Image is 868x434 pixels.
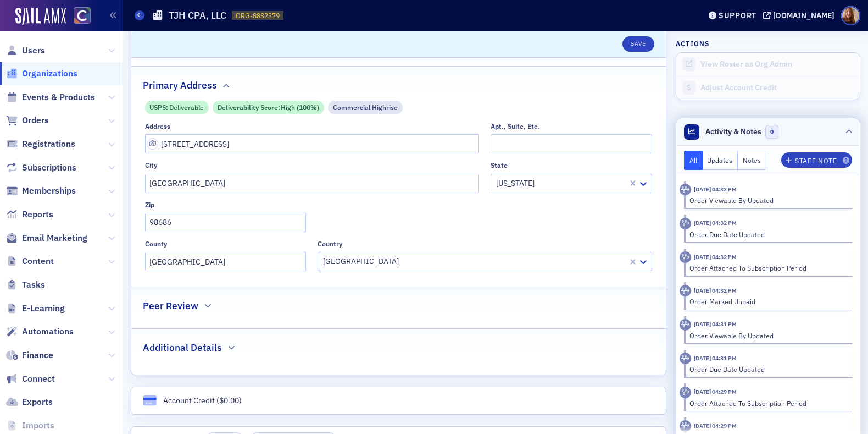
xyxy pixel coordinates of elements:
[143,340,222,355] h2: Additional Details
[219,395,239,405] span: $0.00
[22,326,74,338] span: Automations
[74,7,91,24] img: SailAMX
[6,138,75,150] a: Registrations
[143,78,217,92] h2: Primary Address
[689,229,845,239] div: Order Due Date Updated
[22,420,54,432] span: Imports
[22,279,45,291] span: Tasks
[22,303,65,315] span: E-Learning
[22,396,53,408] span: Exports
[680,184,691,195] div: Activity
[22,114,49,127] span: Orders
[694,320,737,328] time: 8/7/2025 04:31 PM
[6,279,45,291] a: Tasks
[6,232,87,244] a: Email Marketing
[6,349,53,361] a: Finance
[22,91,95,103] span: Events & Products
[22,138,75,150] span: Registrations
[6,45,45,57] a: Users
[213,101,324,114] div: Deliverability Score: High (100%)
[680,353,691,364] div: Activity
[694,287,737,294] time: 8/7/2025 04:32 PM
[694,185,737,193] time: 8/7/2025 04:32 PM
[15,8,66,25] img: SailAMX
[622,36,654,52] button: Save
[765,125,779,139] span: 0
[163,395,242,406] div: Account Credit ( )
[6,255,54,267] a: Content
[795,158,837,164] div: Staff Note
[22,45,45,57] span: Users
[6,396,53,408] a: Exports
[6,326,74,338] a: Automations
[680,285,691,296] div: Activity
[680,319,691,331] div: Activity
[689,296,845,306] div: Order Marked Unpaid
[689,195,845,205] div: Order Viewable By Updated
[738,151,766,170] button: Notes
[6,208,53,221] a: Reports
[145,101,209,114] div: USPS: Deliverable
[22,232,87,244] span: Email Marketing
[22,373,55,385] span: Connect
[694,354,737,362] time: 8/7/2025 04:31 PM
[22,68,77,80] span: Organizations
[149,102,169,112] span: USPS :
[680,218,691,229] div: Activity
[318,240,342,248] div: Country
[169,9,226,22] h1: TJH CPA, LLC
[22,208,53,221] span: Reports
[680,251,691,263] div: Activity
[841,6,860,25] span: Profile
[676,39,710,48] h4: Actions
[6,68,77,80] a: Organizations
[763,12,838,19] button: [DOMAIN_NAME]
[700,83,854,93] div: Adjust Account Credit
[218,102,281,112] span: Deliverability Score :
[703,151,738,170] button: Updates
[22,185,76,197] span: Memberships
[689,364,845,374] div: Order Due Date Updated
[6,185,76,197] a: Memberships
[684,151,703,170] button: All
[6,303,65,315] a: E-Learning
[773,10,834,20] div: [DOMAIN_NAME]
[22,349,53,361] span: Finance
[694,219,737,227] time: 8/7/2025 04:32 PM
[143,299,198,313] h2: Peer Review
[705,126,761,138] span: Activity & Notes
[689,331,845,340] div: Order Viewable By Updated
[22,255,54,267] span: Content
[6,114,49,127] a: Orders
[145,240,167,248] div: County
[145,201,154,209] div: Zip
[66,7,91,26] a: View Homepage
[676,76,860,100] a: Adjust Account Credit
[145,122,170,130] div: Address
[689,263,845,273] div: Order Attached To Subscription Period
[6,373,55,385] a: Connect
[6,91,95,103] a: Events & Products
[491,161,508,169] div: State
[328,101,403,114] div: Commercial Highrise
[680,420,691,432] div: Activity
[145,161,157,169] div: City
[719,10,756,20] div: Support
[236,11,280,20] span: ORG-8832379
[6,162,76,174] a: Subscriptions
[6,420,54,432] a: Imports
[22,162,76,174] span: Subscriptions
[491,122,539,130] div: Apt., Suite, Etc.
[694,422,737,430] time: 8/7/2025 04:29 PM
[680,387,691,398] div: Activity
[694,253,737,261] time: 8/7/2025 04:32 PM
[781,152,852,168] button: Staff Note
[694,388,737,395] time: 8/7/2025 04:29 PM
[689,398,845,408] div: Order Attached To Subscription Period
